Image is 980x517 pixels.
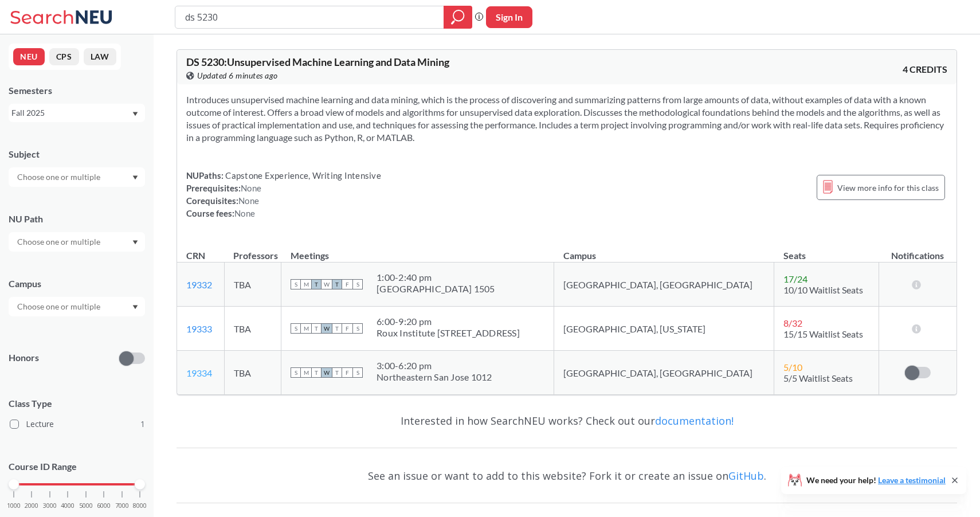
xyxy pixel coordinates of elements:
button: LAW [84,48,116,65]
span: 15/15 Waitlist Seats [783,328,863,339]
span: None [241,183,261,193]
span: F [342,323,352,334]
span: 7000 [115,503,129,509]
div: CRN [186,249,205,262]
span: 8000 [133,503,147,509]
div: magnifying glass [444,6,472,29]
span: T [311,367,322,378]
button: NEU [13,48,45,65]
span: S [291,279,301,289]
span: 5000 [79,503,93,509]
div: Fall 2025Dropdown arrow [9,104,145,122]
td: TBA [224,263,281,307]
span: T [332,279,342,289]
input: Class, professor, course number, "phrase" [184,7,436,27]
input: Choose one or multiple [11,170,108,184]
span: 3000 [43,503,57,509]
span: 2000 [25,503,38,509]
div: Dropdown arrow [9,167,145,187]
a: documentation! [655,414,734,428]
th: Seats [774,238,879,263]
td: [GEOGRAPHIC_DATA], [GEOGRAPHIC_DATA] [554,351,774,395]
span: M [301,323,311,334]
span: T [332,367,342,378]
span: Capstone Experience, Writing Intensive [224,170,381,181]
section: Introduces unsupervised machine learning and data mining, which is the process of discovering and... [186,93,947,144]
div: Dropdown arrow [9,297,145,316]
span: None [234,208,255,218]
div: NU Path [9,213,145,225]
a: 19333 [186,323,212,334]
span: S [291,367,301,378]
input: Choose one or multiple [11,300,108,314]
span: 4000 [61,503,75,509]
a: GitHub [728,469,764,483]
td: TBA [224,351,281,395]
div: Campus [9,277,145,290]
div: Dropdown arrow [9,232,145,252]
span: View more info for this class [837,181,939,195]
span: Updated 6 minutes ago [197,69,278,82]
div: Semesters [9,84,145,97]
p: Course ID Range [9,460,145,473]
span: 1000 [7,503,21,509]
span: T [311,323,322,334]
svg: Dropdown arrow [132,305,138,310]
a: Leave a testimonial [878,475,946,485]
th: Professors [224,238,281,263]
span: 17 / 24 [783,273,807,284]
button: CPS [49,48,79,65]
span: T [311,279,322,289]
div: 6:00 - 9:20 pm [377,316,520,327]
a: 19332 [186,279,212,290]
p: Honors [9,351,39,365]
div: Subject [9,148,145,160]
td: [GEOGRAPHIC_DATA], [US_STATE] [554,307,774,351]
span: 5 / 10 [783,362,802,373]
span: 1 [140,418,145,430]
span: 6000 [97,503,111,509]
span: Class Type [9,397,145,410]
span: M [301,279,311,289]
div: [GEOGRAPHIC_DATA] 1505 [377,283,495,295]
button: Sign In [486,6,532,28]
td: [GEOGRAPHIC_DATA], [GEOGRAPHIC_DATA] [554,263,774,307]
td: TBA [224,307,281,351]
div: See an issue or want to add to this website? Fork it or create an issue on . [177,459,957,492]
span: None [238,195,259,206]
span: W [322,279,332,289]
th: Campus [554,238,774,263]
span: S [352,323,363,334]
span: M [301,367,311,378]
span: 8 / 32 [783,318,802,328]
div: Roux Institute [STREET_ADDRESS] [377,327,520,339]
input: Choose one or multiple [11,235,108,249]
span: 5/5 Waitlist Seats [783,373,853,383]
span: We need your help! [806,476,946,484]
span: F [342,367,352,378]
span: S [352,279,363,289]
span: 4 CREDITS [903,63,947,76]
div: NUPaths: Prerequisites: Corequisites: Course fees: [186,169,381,220]
th: Notifications [879,238,957,263]
div: 3:00 - 6:20 pm [377,360,492,371]
span: W [322,323,332,334]
span: T [332,323,342,334]
div: Fall 2025 [11,107,131,119]
span: F [342,279,352,289]
label: Lecture [10,417,145,432]
th: Meetings [281,238,554,263]
svg: Dropdown arrow [132,175,138,180]
span: 10/10 Waitlist Seats [783,284,863,295]
svg: Dropdown arrow [132,112,138,116]
svg: Dropdown arrow [132,240,138,245]
span: S [291,323,301,334]
span: W [322,367,332,378]
span: DS 5230 : Unsupervised Machine Learning and Data Mining [186,56,449,68]
span: S [352,367,363,378]
div: Northeastern San Jose 1012 [377,371,492,383]
div: 1:00 - 2:40 pm [377,272,495,283]
svg: magnifying glass [451,9,465,25]
a: 19334 [186,367,212,378]
div: Interested in how SearchNEU works? Check out our [177,404,957,437]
